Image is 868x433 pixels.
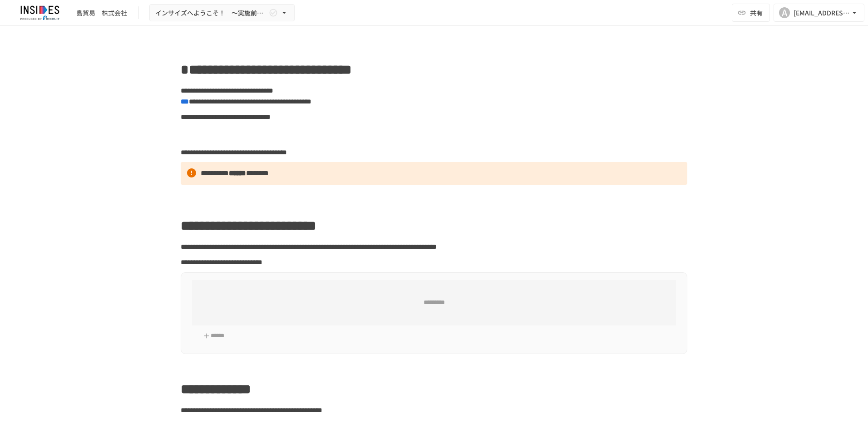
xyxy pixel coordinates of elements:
div: A [779,7,790,18]
span: 共有 [750,8,763,18]
button: インサイズへようこそ！ ～実施前のご案内～ [149,4,295,22]
span: インサイズへようこそ！ ～実施前のご案内～ [155,7,267,19]
img: JmGSPSkPjKwBq77AtHmwC7bJguQHJlCRQfAXtnx4WuV [11,5,69,20]
button: A[EMAIL_ADDRESS][DOMAIN_NAME] [774,4,864,22]
div: [EMAIL_ADDRESS][DOMAIN_NAME] [794,7,850,19]
button: 共有 [732,4,770,22]
div: 島貿易 株式会社 [76,8,127,18]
